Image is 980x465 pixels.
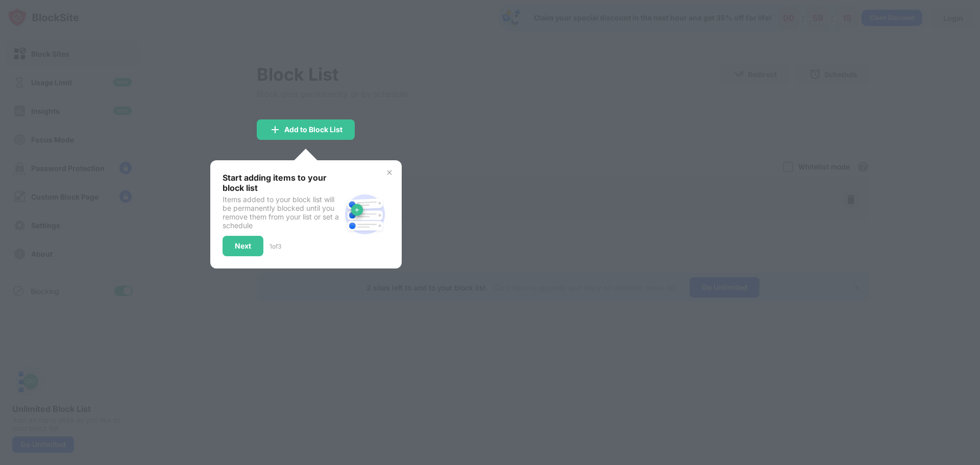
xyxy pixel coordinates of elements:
div: Add to Block List [284,126,342,134]
div: Next [235,242,251,250]
img: block-site.svg [340,190,389,239]
img: x-button.svg [385,168,394,177]
div: Items added to your block list will be permanently blocked until you remove them from your list o... [223,195,340,230]
div: Start adding items to your block list [223,173,340,193]
div: 1 of 3 [269,242,281,250]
